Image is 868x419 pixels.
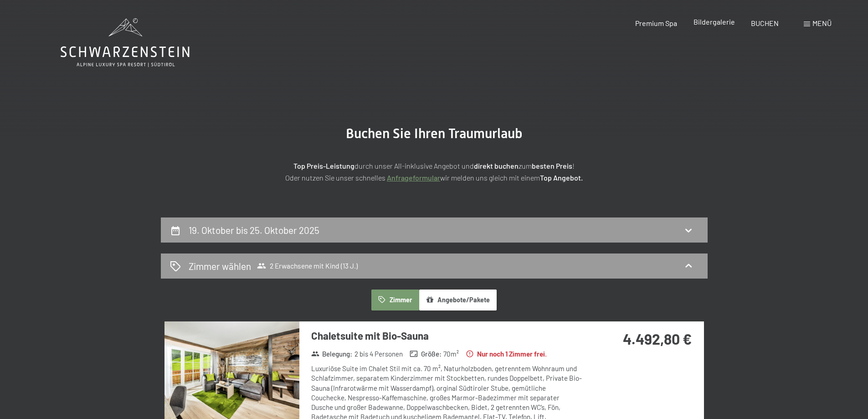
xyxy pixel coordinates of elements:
[540,173,583,182] strong: Top Angebot.
[812,19,832,27] span: Menü
[693,17,735,26] a: Bildergalerie
[419,290,497,310] button: Angebote/Pakete
[623,330,692,347] strong: 4.492,80 €
[257,261,358,270] span: 2 Erwachsene mit Kind (13 J.)
[410,349,442,359] strong: Größe :
[635,19,677,27] a: Premium Spa
[474,161,519,170] strong: direkt buchen
[443,349,459,359] span: 70 m²
[371,290,419,310] button: Zimmer
[751,19,779,27] a: BUCHEN
[206,160,662,183] p: durch unser All-inklusive Angebot und zum ! Oder nutzen Sie unser schnelles wir melden uns gleich...
[311,349,353,359] strong: Belegung :
[387,173,440,182] a: Anfrageformular
[311,329,582,343] h3: Chaletsuite mit Bio-Sauna
[466,349,547,359] strong: Nur noch 1 Zimmer frei.
[189,259,251,273] h2: Zimmer wählen
[189,224,319,236] h2: 19. Oktober bis 25. Oktober 2025
[354,349,403,359] span: 2 bis 4 Personen
[293,161,354,170] strong: Top Preis-Leistung
[532,161,572,170] strong: besten Preis
[346,125,523,141] span: Buchen Sie Ihren Traumurlaub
